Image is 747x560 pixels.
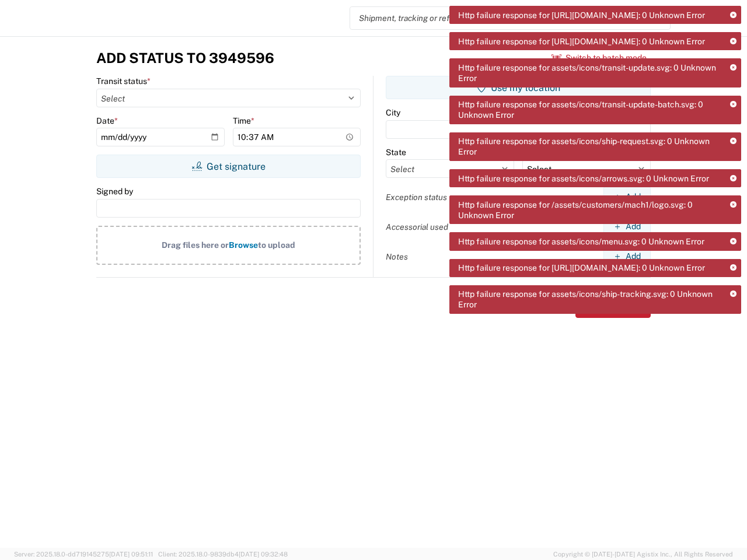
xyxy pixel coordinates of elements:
[350,7,652,29] input: Shipment, tracking or reference number
[458,62,722,83] span: Http failure response for assets/icons/transit-update.svg: 0 Unknown Error
[386,76,651,99] button: Use my location
[458,236,704,247] span: Http failure response for assets/icons/menu.svg: 0 Unknown Error
[458,10,705,20] span: Http failure response for [URL][DOMAIN_NAME]: 0 Unknown Error
[229,240,258,250] span: Browse
[158,551,288,558] span: Client: 2025.18.0-9839db4
[109,551,153,558] span: [DATE] 09:51:11
[239,551,288,558] span: [DATE] 09:32:48
[258,240,295,250] span: to upload
[162,240,229,250] span: Drag files here or
[386,107,400,118] label: City
[96,155,361,178] button: Get signature
[458,289,722,310] span: Http failure response for assets/icons/ship-tracking.svg: 0 Unknown Error
[386,192,447,202] label: Exception status
[458,173,709,184] span: Http failure response for assets/icons/arrows.svg: 0 Unknown Error
[96,50,274,66] h3: Add Status to 3949596
[458,262,705,273] span: Http failure response for [URL][DOMAIN_NAME]: 0 Unknown Error
[458,199,722,220] span: Http failure response for /assets/customers/mach1/logo.svg: 0 Unknown Error
[386,147,406,157] label: State
[458,36,705,47] span: Http failure response for [URL][DOMAIN_NAME]: 0 Unknown Error
[14,551,153,558] span: Server: 2025.18.0-dd719145275
[386,222,448,232] label: Accessorial used
[96,76,151,86] label: Transit status
[553,549,733,559] span: Copyright © [DATE]-[DATE] Agistix Inc., All Rights Reserved
[458,136,722,157] span: Http failure response for assets/icons/ship-request.svg: 0 Unknown Error
[96,186,133,197] label: Signed by
[458,99,722,120] span: Http failure response for assets/icons/transit-update-batch.svg: 0 Unknown Error
[233,116,254,126] label: Time
[96,116,118,126] label: Date
[386,251,408,262] label: Notes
